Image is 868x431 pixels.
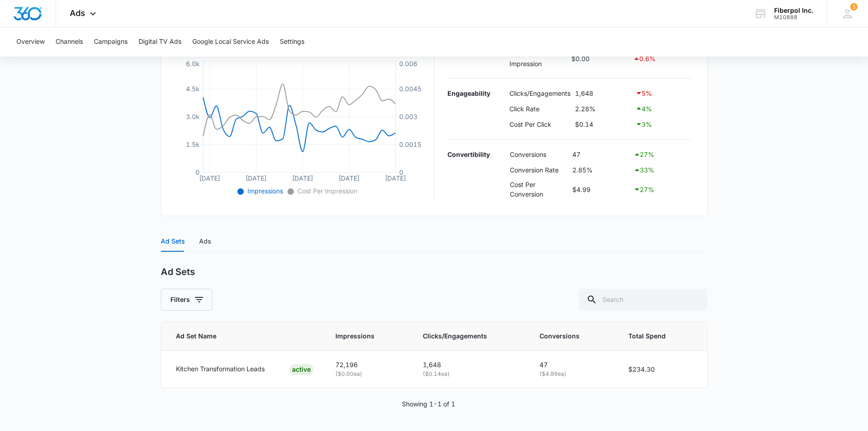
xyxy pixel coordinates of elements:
tspan: [DATE] [385,174,406,182]
div: ACTIVE [289,364,313,375]
tspan: 0.0015 [399,140,421,148]
div: account name [774,7,813,14]
strong: Engageability [447,89,490,97]
p: 47 [539,360,606,370]
tspan: 0.0045 [399,85,421,93]
td: Click Rate [507,101,573,116]
div: 3 % [635,119,690,130]
button: Campaigns [94,27,128,57]
tspan: 0 [399,168,403,176]
tspan: 0.003 [399,113,417,120]
div: Ad Sets [161,236,185,246]
tspan: [DATE] [292,174,313,182]
td: 2.85% [570,162,631,178]
p: Showing 1-1 of 1 [402,399,455,409]
button: Google Local Service Ads [192,27,269,57]
button: Filters [161,289,212,311]
p: ( $0.00 ea) [335,370,401,379]
p: Kitchen Transformation Leads [176,364,265,374]
tspan: 0 [195,168,199,176]
span: Impressions [335,331,388,341]
td: Clicks/Engagements [507,86,573,101]
button: Digital TV Ads [139,27,181,57]
div: Ads [199,236,211,246]
div: notifications count [850,3,858,10]
td: 47 [570,147,631,162]
span: Ad Set Name [176,331,300,341]
p: 1,648 [423,360,518,370]
div: 0.6 % [633,53,690,64]
td: Conversion Rate [508,162,570,178]
td: $0.00 [569,47,631,71]
tspan: [DATE] [199,174,220,182]
span: Clicks/Engagements [423,331,505,341]
tspan: 0.006 [399,60,417,68]
td: 2.28% [573,101,633,116]
div: account id [774,14,813,21]
button: Settings [280,27,304,57]
input: Search [579,289,708,311]
p: ( $0.14 ea) [423,370,518,379]
button: Channels [56,27,83,57]
td: $234.30 [617,351,707,388]
h2: Ad Sets [161,266,195,278]
div: 5 % [635,88,690,99]
tspan: 3.0k [185,113,199,120]
tspan: 1.5k [185,140,199,148]
div: 33 % [633,165,690,176]
td: Conversions [508,147,570,162]
tspan: [DATE] [246,174,267,182]
td: $4.99 [570,177,631,201]
p: 72,196 [335,360,401,370]
td: Cost Per Conversion [508,177,570,201]
span: Total Spend [628,331,679,341]
p: ( $4.99 ea) [539,370,606,379]
td: $0.14 [573,116,633,132]
button: Overview [16,27,45,57]
span: Ads [70,8,85,18]
td: Cost Per Impression [507,47,570,71]
span: Cost Per Impression [296,187,357,195]
span: 1 [850,3,858,10]
strong: Convertibility [447,151,490,158]
div: 27 % [633,184,690,195]
tspan: [DATE] [339,174,360,182]
span: Impressions [246,187,283,195]
tspan: 6.0k [185,60,199,68]
tspan: 4.5k [185,85,199,93]
div: 4 % [635,103,690,114]
td: 1,648 [573,86,633,101]
span: Conversions [539,331,593,341]
div: 27 % [633,149,690,160]
td: Cost Per Click [507,116,573,132]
